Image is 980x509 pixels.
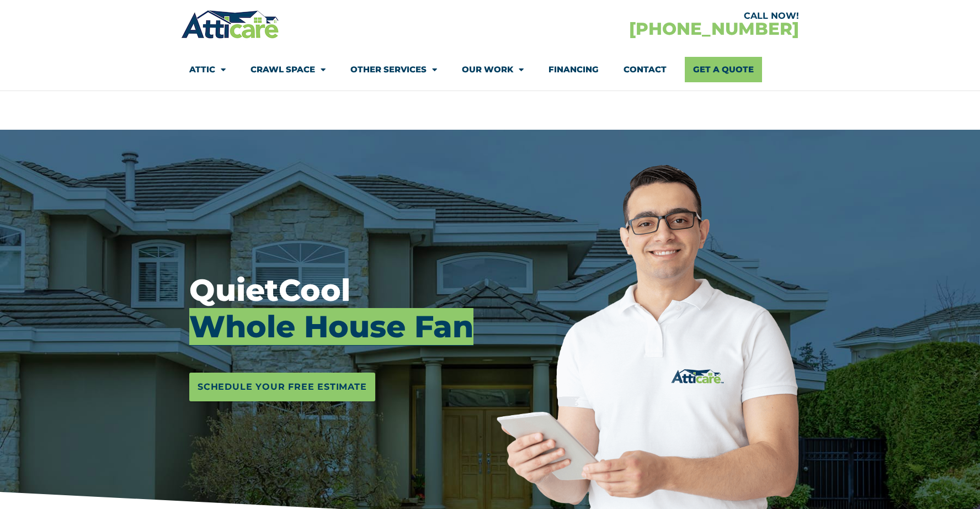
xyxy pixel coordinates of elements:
[490,12,799,20] div: CALL NOW!
[189,57,226,82] a: Attic
[189,57,791,82] nav: Menu
[462,57,524,82] a: Our Work
[350,57,437,82] a: Other Services
[624,57,667,82] a: Contact
[189,373,375,401] a: Schedule Your Free Estimate
[189,308,473,346] mark: Whole House Fan
[685,57,762,82] a: Get A Quote
[189,272,488,345] h3: QuietCool
[251,57,326,82] a: Crawl Space
[198,378,367,396] span: Schedule Your Free Estimate
[548,57,599,82] a: Financing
